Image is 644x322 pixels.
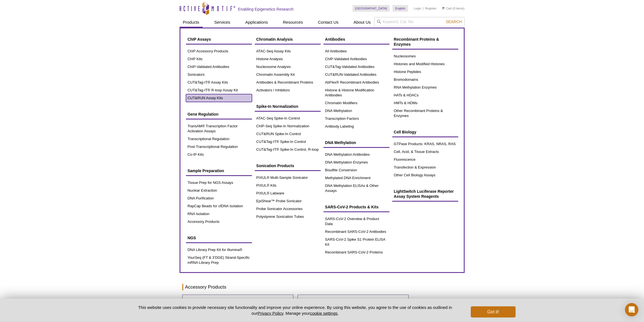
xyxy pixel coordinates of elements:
[446,19,462,24] span: Search
[186,218,252,226] a: Accessory Products
[188,37,211,42] span: ChIP Assays
[324,236,390,248] a: SARS-CoV-2 Spike S1 Protein ELISA Kit
[324,123,390,130] a: Antibody Labeling
[325,140,356,145] span: DNA Methylation
[324,158,390,166] a: DNA Methylation Enzymes
[324,63,390,71] a: CUT&Tag-Validated Antibodies
[324,215,390,228] a: SARS-CoV-2 Overview & Product Data
[324,34,390,45] a: Antibodies
[324,86,390,99] a: Histone & Histone Modification Antibodies
[186,246,252,254] a: DNA Library Prep Kit for Illumina®
[423,5,424,12] li: |
[442,7,445,9] img: Your Cart
[256,164,294,168] span: Sonication Products
[324,47,390,55] a: All Antibodies
[186,79,252,86] a: CUT&Tag-IT® Assay Kits
[392,164,458,171] a: Transfection & Expression
[238,7,294,12] h2: Enabling Epigenetics Research
[392,148,458,156] a: Cell, Acid, & Tissue Extracts
[188,169,224,173] span: Sample Preparation
[414,6,421,10] a: Login
[444,19,464,24] button: Search
[310,311,337,316] button: cookie settings
[392,140,458,148] a: GTPase Products: KRAS, NRAS, RAS
[186,194,252,202] a: DNA Purification
[186,135,252,143] a: Transcriptional Regulation
[255,55,321,63] a: Histone Analysis
[392,127,458,137] a: Cell Biology
[280,17,306,28] a: Resources
[255,205,321,213] a: Probe Sonicator Accessories
[129,304,462,316] p: This website uses cookies to provide necessary site functionality and improve your online experie...
[374,17,465,26] input: Keyword, Cat. No.
[186,165,252,176] a: Sample Preparation
[394,130,417,134] span: Cell Biology
[255,138,321,146] a: CUT&Tag-IT® Spike-In Control
[255,122,321,130] a: ChIP-Seq Spike-In Normalization
[188,112,219,116] span: Gene Regulation
[350,17,374,28] a: About Us
[186,179,252,187] a: Tissue Prep for NGS Assays
[255,34,321,45] a: Chromatin Analysis
[324,137,390,148] a: DNA Methylation
[255,114,321,122] a: ATAC-Seq Spike-In Control
[442,5,465,12] li: (0 items)
[186,143,252,151] a: Post-Transcriptional Regulation
[255,213,321,221] a: Polystyrene Sonication Tubes
[392,68,458,76] a: Histone Peptides
[392,91,458,99] a: HATs & HDACs
[211,17,234,28] a: Services
[324,79,390,86] a: AbFlex® Recombinant Antibodies
[392,34,458,50] a: Recombinant Proteins & Enzymes
[392,107,458,120] a: Other Recombinant Proteins & Enzymes
[180,17,203,28] a: Products
[242,17,271,28] a: Applications
[442,6,452,10] a: Cart
[324,248,390,256] a: Recombinant SARS-CoV-2 Proteins
[256,104,298,109] span: Spike-In Normalization
[186,254,252,267] a: YourSeq (FT & 3’DGE) Strand-Specific mRNA Library Prep
[255,146,321,153] a: CUT&Tag-IT® Spike-In Control, R-loop
[325,37,345,42] span: Antibodies
[186,187,252,194] a: Nuclear Extraction
[255,182,321,189] a: PIXUL® Kits
[392,156,458,164] a: Fluorescence
[255,189,321,197] a: PIXUL® Labware
[393,5,408,12] a: English
[186,210,252,218] a: RNA Isolation
[392,186,458,202] a: LightSwitch Luciferase Reporter Assay System Reagents
[324,202,390,212] a: SARS-CoV-2 Products & Kits
[324,107,390,115] a: DNA Methylation
[186,63,252,71] a: ChIP-Validated Antibodies
[324,228,390,236] a: Recombinant SARS-CoV-2 Antibodies
[315,17,342,28] a: Contact Us
[255,86,321,94] a: Activators / Inhibitors
[182,284,409,291] h3: Accessory Products
[324,99,390,107] a: Chromatin Modifiers
[324,71,390,79] a: CUT&RUN-Validated Antibodies
[392,76,458,84] a: Bromodomains
[425,6,437,10] a: Register
[324,151,390,158] a: DNA Methylation Antibodies
[392,99,458,107] a: HMTs & HDMs
[255,71,321,79] a: Chromatin Assembly Kit
[255,160,321,171] a: Sonication Products
[186,55,252,63] a: ChIP Kits
[324,115,390,123] a: Transcription Factors
[255,197,321,205] a: EpiShear™ Probe Sonicator
[186,122,252,135] a: TransAM® Transcription Factor Activation Assays
[392,84,458,91] a: RNA Methylation Enzymes
[186,71,252,79] a: Sonicators
[392,60,458,68] a: Histones and Modified Histones
[324,55,390,63] a: ChIP-Validated Antibodies
[186,109,252,119] a: Gene Regulation
[394,189,454,199] span: LightSwitch Luciferase Reporter Assay System Reagents
[352,5,390,12] a: [GEOGRAPHIC_DATA]
[255,63,321,71] a: Nucleosome Analysis
[186,86,252,94] a: CUT&Tag-IT® R-loop Assay Kit
[188,236,196,240] span: NGS
[186,94,252,102] a: CUT&RUN Assay Kits
[186,233,252,243] a: NGS
[471,306,515,318] button: Got it!
[394,37,439,47] span: Recombinant Proteins & Enzymes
